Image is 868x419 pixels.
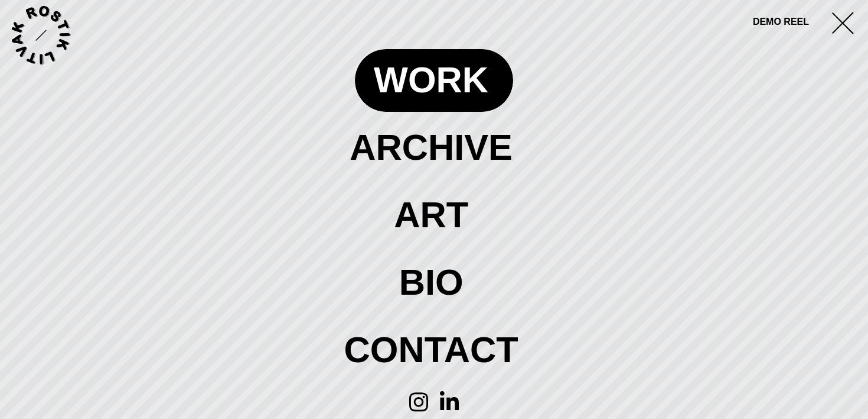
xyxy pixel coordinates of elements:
a: contact [325,319,543,382]
a: art [375,184,493,247]
a: DEMO REEL [753,14,809,30]
a: archive [331,117,537,179]
a: bio [380,252,488,314]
